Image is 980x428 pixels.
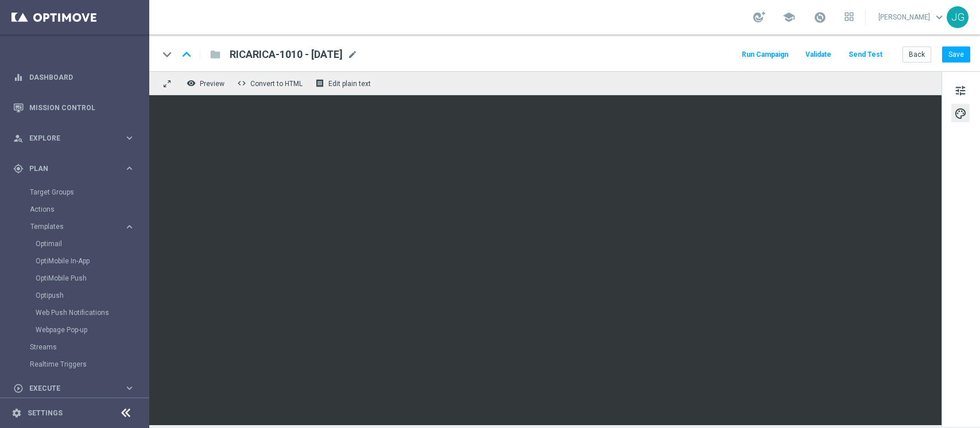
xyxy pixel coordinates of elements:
div: JG [947,6,969,28]
i: gps_fixed [13,164,24,174]
button: equalizer Dashboard [13,73,135,82]
span: Templates [30,223,113,230]
i: keyboard_arrow_right [124,383,135,394]
a: Actions [30,205,119,214]
button: gps_fixed Plan keyboard_arrow_right [13,164,135,173]
a: Target Groups [30,188,119,197]
div: Execute [13,383,124,394]
i: settings [11,408,22,418]
span: tune [954,83,967,98]
a: [PERSON_NAME]keyboard_arrow_down [877,9,947,26]
i: receipt [315,79,324,88]
a: OptiMobile In-App [36,256,119,266]
span: keyboard_arrow_down [933,11,946,24]
a: Web Push Notifications [36,308,119,317]
button: Send Test [847,47,884,63]
button: Templates keyboard_arrow_right [30,222,135,231]
i: equalizer [13,72,24,83]
a: Realtime Triggers [30,360,119,369]
i: play_circle_outline [13,383,24,394]
div: Explore [13,133,124,143]
span: school [783,11,795,24]
button: palette [951,104,970,122]
span: Execute [29,385,124,392]
i: person_search [13,133,24,143]
a: Streams [30,343,119,352]
button: Run Campaign [740,47,790,63]
i: keyboard_arrow_right [124,163,135,174]
i: keyboard_arrow_right [124,133,135,143]
button: code Convert to HTML [234,76,308,91]
div: Realtime Triggers [30,356,148,373]
div: Optimail [36,235,148,252]
span: code [237,79,246,88]
span: Explore [29,135,124,142]
a: Webpage Pop-up [36,325,119,334]
button: Validate [804,47,833,63]
i: keyboard_arrow_right [124,221,135,232]
button: remove_red_eye Preview [184,76,230,91]
div: Optipush [36,287,148,304]
i: remove_red_eye [187,79,196,88]
a: Optipush [36,291,119,300]
button: play_circle_outline Execute keyboard_arrow_right [13,384,135,393]
div: Target Groups [30,184,148,201]
div: Plan [13,164,124,174]
div: OptiMobile Push [36,270,148,287]
span: RICARICA-1010 - 10.10.2025 [230,48,343,61]
i: keyboard_arrow_up [178,46,195,63]
button: tune [951,81,970,99]
a: Mission Control [29,92,135,123]
button: person_search Explore keyboard_arrow_right [13,134,135,143]
div: Templates [30,218,148,338]
button: Save [942,46,970,63]
a: OptiMobile Push [36,274,119,283]
span: palette [954,106,967,121]
div: Dashboard [13,62,135,92]
span: Plan [29,165,124,172]
span: Edit plain text [328,80,371,88]
div: Web Push Notifications [36,304,148,321]
a: Settings [28,410,63,417]
div: Streams [30,338,148,356]
div: OptiMobile In-App [36,252,148,270]
button: Back [902,46,931,63]
span: Validate [805,50,831,59]
span: Preview [200,80,224,88]
span: mode_edit [347,49,358,60]
div: Webpage Pop-up [36,321,148,338]
a: Dashboard [29,62,135,92]
span: Convert to HTML [250,80,303,88]
div: Actions [30,201,148,218]
div: Templates [30,223,124,230]
button: Mission Control [13,103,135,112]
div: Mission Control [13,92,135,123]
button: receipt Edit plain text [312,76,376,91]
a: Optimail [36,239,119,248]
